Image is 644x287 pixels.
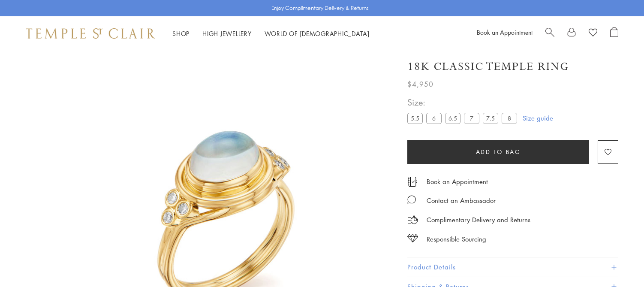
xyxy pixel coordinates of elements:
label: 7 [464,113,479,124]
h1: 18K Classic Temple Ring [407,59,569,74]
div: Responsible Sourcing [427,234,486,245]
span: Size: [407,95,521,109]
img: icon_appointment.svg [407,177,418,187]
span: $4,950 [407,79,433,90]
a: High JewelleryHigh Jewellery [202,29,252,38]
img: icon_delivery.svg [407,214,418,225]
a: View Wishlist [589,27,597,40]
a: Book an Appointment [427,177,488,186]
a: Size guide [523,114,553,122]
img: icon_sourcing.svg [407,234,418,242]
img: MessageIcon-01_2.svg [407,195,416,204]
a: Open Shopping Bag [610,27,618,40]
a: World of [DEMOGRAPHIC_DATA]World of [DEMOGRAPHIC_DATA] [265,29,370,38]
label: 6 [426,113,442,124]
label: 5.5 [407,113,423,124]
button: Product Details [407,257,618,277]
p: Complimentary Delivery and Returns [427,214,530,225]
img: Temple St. Clair [26,28,155,39]
nav: Main navigation [172,28,370,39]
span: Add to bag [476,147,521,157]
label: 8 [502,113,517,124]
a: ShopShop [172,29,190,38]
button: Add to bag [407,140,589,164]
label: 6.5 [445,113,460,124]
a: Book an Appointment [477,28,533,36]
p: Enjoy Complimentary Delivery & Returns [271,4,369,12]
div: Contact an Ambassador [427,195,496,206]
a: Search [545,27,554,40]
label: 7.5 [483,113,498,124]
